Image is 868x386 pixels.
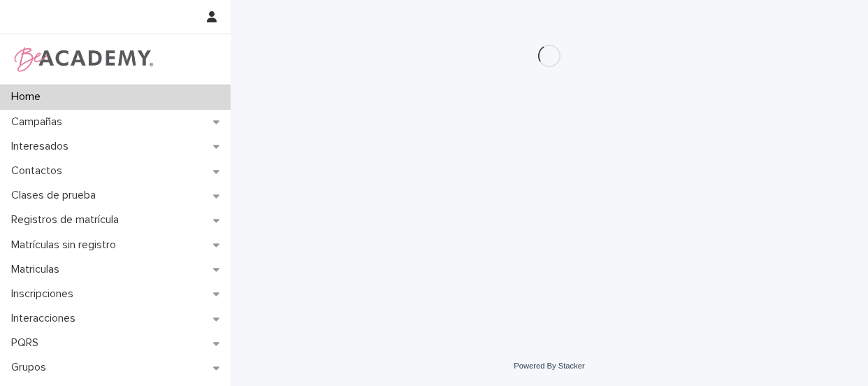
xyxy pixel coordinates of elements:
p: Registros de matrícula [6,213,130,227]
p: Clases de prueba [6,189,107,202]
p: Interesados [6,140,80,153]
p: Home [6,90,52,103]
p: Matriculas [6,263,71,276]
p: Grupos [6,361,57,374]
p: PQRS [6,336,50,350]
p: Interacciones [6,312,87,325]
p: Inscripciones [6,287,85,301]
a: Powered By Stacker [514,362,584,370]
img: WPrjXfSUmiLcdUfaYY4Q [11,45,154,73]
p: Contactos [6,164,73,178]
p: Campañas [6,115,73,129]
p: Matrículas sin registro [6,238,127,252]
